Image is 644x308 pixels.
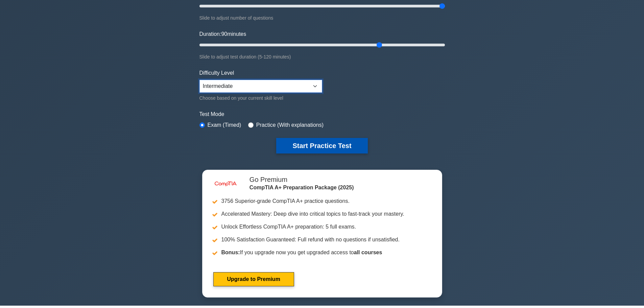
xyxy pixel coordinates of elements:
[208,121,241,129] label: Exam (Timed)
[276,138,367,153] button: Start Practice Test
[199,94,322,102] div: Choose based on your current skill level
[199,53,445,61] div: Slide to adjust test duration (5-120 minutes)
[199,30,246,38] label: Duration: minutes
[199,110,445,118] label: Test Mode
[199,14,445,22] div: Slide to adjust number of questions
[221,31,227,37] span: 90
[256,121,324,129] label: Practice (With explanations)
[213,272,294,286] a: Upgrade to Premium
[199,69,234,77] label: Difficulty Level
